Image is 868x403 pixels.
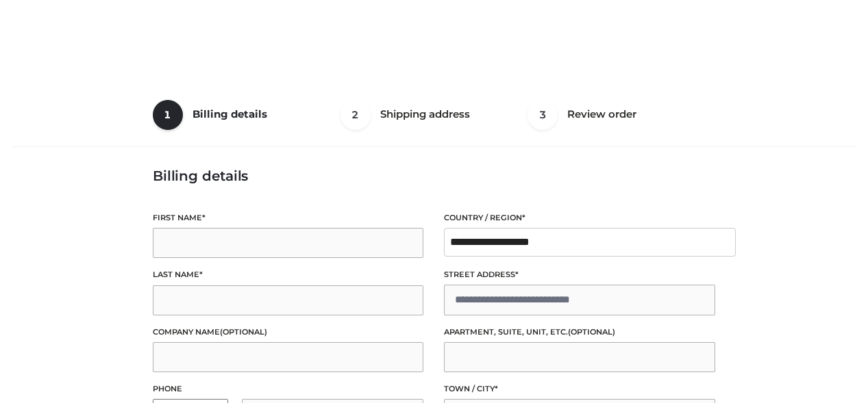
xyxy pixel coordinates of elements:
label: Apartment, suite, unit, etc. [444,326,715,339]
span: Shipping address [380,107,470,120]
label: Town / City [444,382,715,395]
label: Last name [153,268,424,281]
span: Review order [567,107,636,120]
span: 1 [153,100,183,130]
label: Street address [444,268,715,281]
h3: Billing details [153,168,715,184]
span: (optional) [568,327,615,337]
span: Billing details [193,107,267,120]
span: (optional) [220,327,267,337]
label: First name [153,211,424,224]
label: Phone [153,382,424,395]
label: Country / Region [444,211,715,224]
span: 2 [340,100,371,130]
span: 3 [528,100,558,130]
label: Company name [153,326,424,339]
